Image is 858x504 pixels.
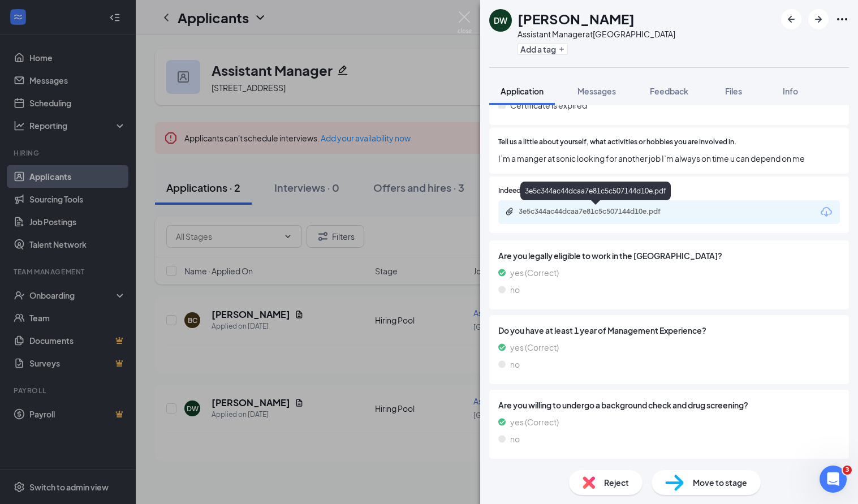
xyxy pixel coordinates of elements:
h1: [PERSON_NAME] [518,9,635,28]
div: 3e5c344ac44dcaa7e81c5c507144d10e.pdf [520,182,671,200]
span: Are you legally eligible to work in the [GEOGRAPHIC_DATA]? [498,249,840,262]
svg: ArrowRight [812,12,825,26]
span: Do you have at least 1 year of Management Experience? [498,324,840,337]
div: Assistant Manager at [GEOGRAPHIC_DATA] [518,28,675,40]
span: Application [501,86,544,96]
span: Info [783,86,798,96]
span: Files [725,86,742,96]
svg: ArrowLeftNew [784,12,798,26]
span: I’m a manger at sonic looking for another job I’m always on time u can depend on me [498,152,840,165]
svg: Ellipses [835,12,849,26]
iframe: Intercom live chat [820,466,847,493]
span: yes (Correct) [510,266,559,279]
span: 3 [843,466,852,475]
svg: Download [820,205,833,219]
div: DW [494,15,507,26]
div: 3e5c344ac44dcaa7e81c5c507144d10e.pdf [519,207,677,216]
span: Are you willing to undergo a background check and drug screening? [498,399,840,411]
a: Paperclip3e5c344ac44dcaa7e81c5c507144d10e.pdf [505,207,688,218]
span: no [510,358,520,371]
button: ArrowRight [808,9,829,29]
svg: Plus [558,46,565,53]
span: no [510,433,520,445]
svg: Paperclip [505,207,514,216]
button: PlusAdd a tag [518,43,568,55]
span: Messages [577,86,616,96]
span: no [510,283,520,296]
span: Tell us a little about yourself, what activities or hobbies you are involved in. [498,137,736,148]
span: Reject [604,476,629,489]
span: Certificate is expired [510,99,587,111]
button: ArrowLeftNew [781,9,801,29]
span: yes (Correct) [510,341,559,354]
span: yes (Correct) [510,416,559,428]
span: Feedback [650,86,688,96]
span: Indeed Resume [498,186,548,196]
span: Move to stage [693,476,747,489]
